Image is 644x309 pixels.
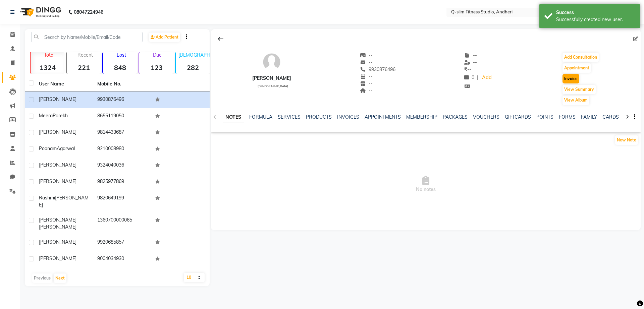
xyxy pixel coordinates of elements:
[406,114,437,120] a: MEMBERSHIP
[360,73,373,79] span: --
[149,33,180,42] a: Add Patient
[93,190,152,212] td: 9820649199
[67,63,101,72] strong: 221
[17,3,63,21] img: logo
[365,114,401,120] a: APPOINTMENTS
[443,114,468,120] a: PACKAGES
[464,52,477,58] span: --
[106,52,137,58] p: Lost
[176,63,210,72] strong: 282
[481,73,493,82] a: Add
[562,53,599,62] button: Add Consultation
[93,174,152,190] td: 9825977869
[536,114,553,120] a: POINTS
[39,162,76,168] span: [PERSON_NAME]
[31,63,65,72] strong: 1324
[258,84,288,88] span: [DEMOGRAPHIC_DATA]
[93,141,152,158] td: 9210008980
[103,63,137,72] strong: 848
[39,129,76,135] span: [PERSON_NAME]
[31,32,143,42] input: Search by Name/Mobile/Email/Code
[39,178,76,184] span: [PERSON_NAME]
[249,114,272,120] a: FORMULA
[54,273,66,283] button: Next
[477,74,478,81] span: |
[93,108,152,125] td: 8655119050
[556,9,635,16] div: Success
[93,125,152,141] td: 9814433687
[39,217,76,223] span: [PERSON_NAME]
[306,114,332,120] a: PRODUCTS
[562,63,591,73] button: Appointment
[139,63,173,72] strong: 123
[39,224,76,230] span: [PERSON_NAME]
[39,145,57,151] span: Poonam
[93,212,152,235] td: 1360700000065
[223,111,244,123] a: NOTES
[559,114,576,120] a: FORMS
[360,52,373,58] span: --
[464,74,474,80] span: 0
[562,85,596,94] button: View Summary
[39,96,76,102] span: [PERSON_NAME]
[178,52,210,58] p: [DEMOGRAPHIC_DATA]
[360,59,373,65] span: --
[141,52,173,58] p: Due
[93,92,152,108] td: 9930876496
[53,113,68,119] span: Parekh
[602,114,619,120] a: CARDS
[39,255,76,261] span: [PERSON_NAME]
[211,151,641,218] span: No notes
[360,80,373,86] span: --
[337,114,359,120] a: INVOICES
[464,59,477,65] span: --
[562,74,579,83] button: Invoice
[39,195,89,208] span: [PERSON_NAME]
[93,158,152,174] td: 9324040036
[360,87,373,94] span: --
[33,52,65,58] p: Total
[57,145,75,151] span: Agarwal
[39,239,76,245] span: [PERSON_NAME]
[74,3,103,21] b: 08047224946
[464,66,467,72] span: ₹
[615,135,638,145] button: New Note
[35,76,93,92] th: User Name
[39,113,53,119] span: Meera
[93,76,152,92] th: Mobile No.
[505,114,531,120] a: GIFTCARDS
[69,52,101,58] p: Recent
[39,195,55,201] span: Rashmi
[464,66,471,72] span: --
[473,114,499,120] a: VOUCHERS
[93,235,152,251] td: 9920685857
[93,251,152,267] td: 9004034930
[252,75,291,82] div: [PERSON_NAME]
[581,114,597,120] a: FAMILY
[262,52,282,72] img: avatar
[278,114,301,120] a: SERVICES
[214,33,228,45] div: Back to Client
[556,16,635,23] div: Successfully created new user.
[562,96,589,105] button: View Album
[360,66,395,72] span: 9930876496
